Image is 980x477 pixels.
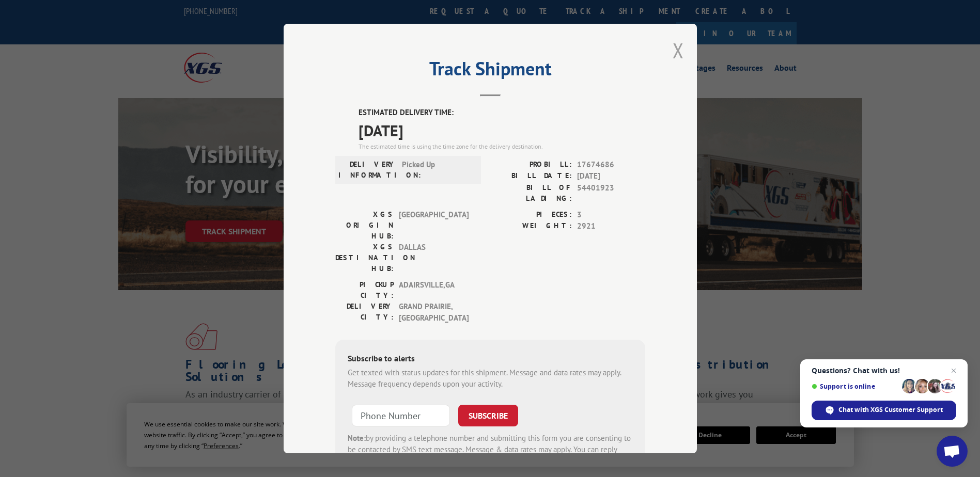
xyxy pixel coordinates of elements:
label: BILL DATE: [490,170,572,182]
span: 17674686 [577,159,645,171]
div: Get texted with status updates for this shipment. Message and data rates may apply. Message frequ... [348,367,633,390]
span: Support is online [812,383,898,390]
label: DELIVERY CITY: [335,301,394,324]
label: BILL OF LADING: [490,182,572,204]
span: Chat with XGS Customer Support [838,405,943,415]
span: Picked Up [402,159,472,181]
label: XGS DESTINATION HUB: [335,242,394,274]
span: [DATE] [359,119,645,142]
label: ESTIMATED DELIVERY TIME: [359,107,645,119]
strong: Note: [348,433,366,443]
span: 3 [577,209,645,221]
span: GRAND PRAIRIE , [GEOGRAPHIC_DATA] [399,301,469,324]
span: Questions? Chat with us! [812,367,956,375]
div: Subscribe to alerts [348,352,633,367]
button: Close modal [673,37,684,64]
span: [DATE] [577,170,645,182]
label: DELIVERY INFORMATION: [338,159,397,181]
div: Chat with XGS Customer Support [812,401,956,420]
label: PICKUP CITY: [335,279,394,301]
span: 2921 [577,220,645,232]
div: The estimated time is using the time zone for the delivery destination. [359,142,645,151]
span: Close chat [947,364,960,377]
div: by providing a telephone number and submitting this form you are consenting to be contacted by SM... [348,433,633,468]
span: [GEOGRAPHIC_DATA] [399,209,469,242]
label: WEIGHT: [490,220,572,232]
label: PROBILL: [490,159,572,171]
label: XGS ORIGIN HUB: [335,209,394,242]
label: PIECES: [490,209,572,221]
h2: Track Shipment [335,61,645,81]
input: Phone Number [352,405,450,426]
span: DALLAS [399,242,469,274]
button: SUBSCRIBE [458,405,518,426]
div: Open chat [937,436,968,467]
span: ADAIRSVILLE , GA [399,279,469,301]
span: 54401923 [577,182,645,204]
